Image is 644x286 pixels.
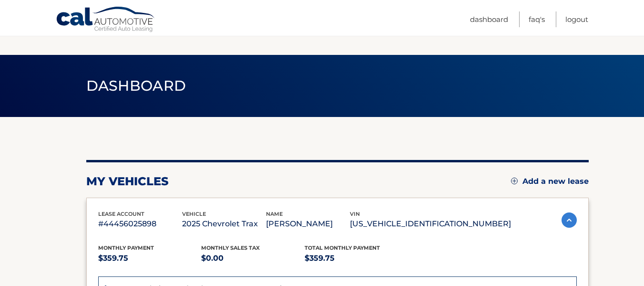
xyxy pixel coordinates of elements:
[86,174,169,189] h2: my vehicles
[98,217,182,231] p: #44456025898
[305,244,380,251] span: Total Monthly Payment
[470,11,508,27] a: Dashboard
[562,212,577,228] img: accordion-active.svg
[56,6,156,34] a: Cal Automotive
[86,77,186,95] span: Dashboard
[266,217,350,231] p: [PERSON_NAME]
[350,217,511,231] p: [US_VEHICLE_IDENTIFICATION_NUMBER]
[266,211,283,217] span: name
[529,11,545,27] a: FAQ's
[182,211,206,217] span: vehicle
[511,178,518,184] img: add.svg
[98,211,144,217] span: lease account
[350,211,360,217] span: vin
[201,252,305,265] p: $0.00
[565,11,588,27] a: Logout
[201,244,260,251] span: Monthly sales Tax
[305,252,408,265] p: $359.75
[182,217,266,231] p: 2025 Chevrolet Trax
[98,244,154,251] span: Monthly Payment
[98,252,202,265] p: $359.75
[511,177,589,186] a: Add a new lease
